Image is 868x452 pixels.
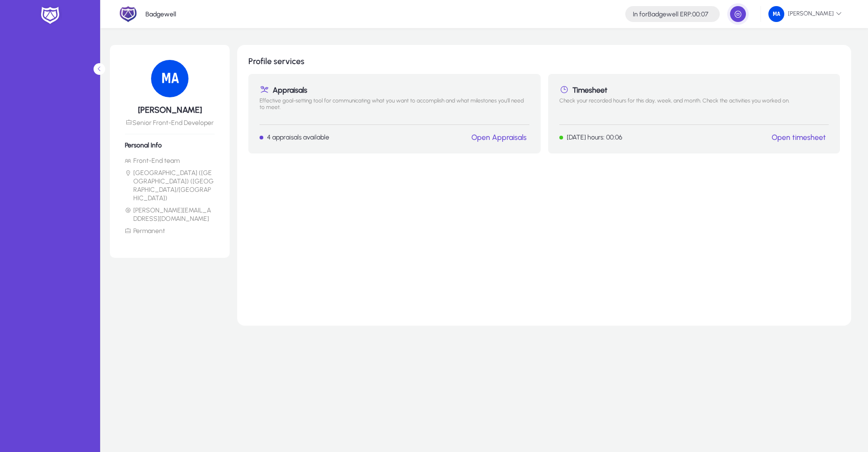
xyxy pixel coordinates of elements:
h1: Appraisals [260,85,529,95]
span: [PERSON_NAME] [768,6,842,22]
p: [DATE] hours: 00:06 [567,133,622,141]
p: 4 appraisals available [267,133,329,141]
span: In for [633,10,648,18]
h6: Personal Info [125,141,215,149]
h1: Timesheet [559,85,829,95]
p: Check your recorded hours for this day, week, and month. Check the activities you worked on. [559,97,829,117]
li: Front-End team [125,157,215,165]
span: 00:07 [692,10,709,18]
button: Open timesheet [769,132,829,142]
p: Badgewell [145,10,176,18]
img: 34.png [151,60,188,97]
li: Permanent [125,227,215,235]
img: white-logo.png [38,6,62,25]
a: Open timesheet [772,133,826,142]
li: [GEOGRAPHIC_DATA] ([GEOGRAPHIC_DATA]) ([GEOGRAPHIC_DATA]/[GEOGRAPHIC_DATA]) [125,169,215,203]
span: : [691,10,692,18]
img: 2.png [119,5,137,23]
p: Senior Front-End Developer [125,119,215,127]
h4: Badgewell ERP [633,10,709,18]
h1: Profile services [248,56,840,66]
img: 34.png [768,6,784,22]
button: Open Appraisals [469,132,529,142]
button: [PERSON_NAME] [761,6,849,22]
a: Open Appraisals [471,133,527,142]
h5: [PERSON_NAME] [125,105,215,115]
p: Effective goal-setting tool for communicating what you want to accomplish and what milestones you... [260,97,529,117]
li: [PERSON_NAME][EMAIL_ADDRESS][DOMAIN_NAME] [125,206,215,223]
